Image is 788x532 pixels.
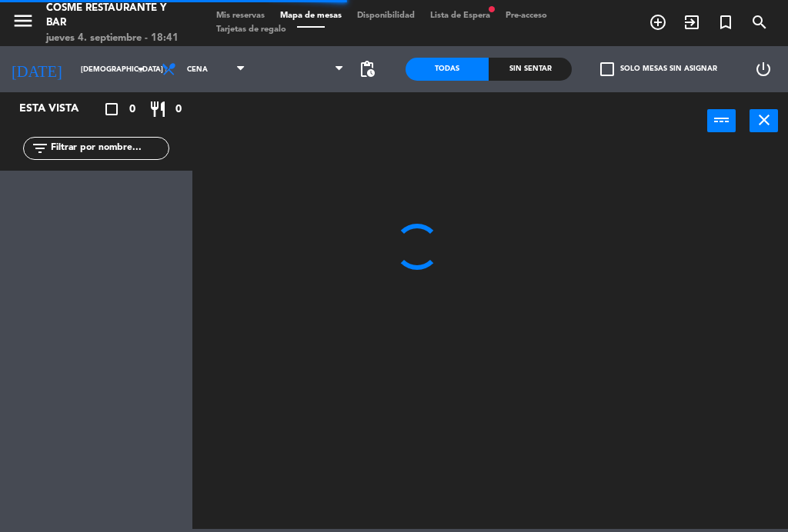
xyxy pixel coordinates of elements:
[675,9,709,35] span: WALK IN
[600,62,717,76] label: Solo mesas sin asignar
[489,58,572,81] div: Sin sentar
[187,65,208,74] span: Cena
[498,12,555,20] span: Pre-acceso
[755,111,773,129] i: close
[46,31,185,46] div: jueves 4. septiembre - 18:41
[406,58,489,81] div: Todas
[102,100,121,118] i: crop_square
[175,101,182,118] span: 0
[209,12,272,20] span: Mis reservas
[683,13,701,32] i: exit_to_app
[641,9,675,35] span: RESERVAR MESA
[129,101,135,118] span: 0
[12,9,35,38] button: menu
[8,100,111,118] div: Esta vista
[750,109,778,132] button: close
[31,139,49,158] i: filter_list
[716,13,735,32] i: turned_in_not
[209,25,294,34] span: Tarjetas de regalo
[743,9,776,35] span: BUSCAR
[49,140,169,157] input: Filtrar por nombre...
[709,9,743,35] span: Reserva especial
[358,60,376,78] span: pending_actions
[272,12,349,20] span: Mapa de mesas
[754,60,773,78] i: power_settings_new
[600,62,614,76] span: check_box_outline_blank
[46,1,185,31] div: Cosme Restaurante y Bar
[487,5,496,14] span: fiber_manual_record
[713,111,731,129] i: power_input
[132,60,150,78] i: arrow_drop_down
[750,13,769,32] i: search
[349,12,422,20] span: Disponibilidad
[12,9,35,32] i: menu
[149,100,167,118] i: restaurant
[422,12,498,20] span: Lista de Espera
[649,13,667,32] i: add_circle_outline
[707,109,736,132] button: power_input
